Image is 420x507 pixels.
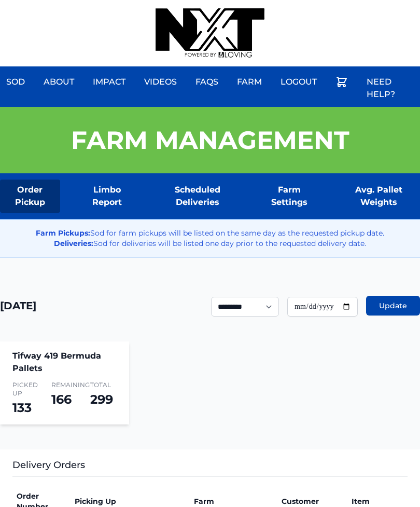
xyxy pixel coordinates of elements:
span: 299 [90,392,113,407]
a: Scheduled Deliveries [154,180,241,213]
span: 133 [12,400,32,415]
a: Farm Settings [258,180,320,213]
a: Impact [87,70,132,94]
a: FAQs [189,70,225,94]
span: Remaining [51,381,78,389]
strong: Farm Pickups: [36,228,90,238]
span: Update [379,300,407,311]
h4: Tifway 419 Bermuda Pallets [12,350,117,375]
img: nextdaysod.com Logo [156,8,264,58]
a: Videos [138,70,183,94]
a: Logout [274,70,323,94]
h1: Farm Management [71,128,349,153]
span: Total [90,381,117,389]
strong: Deliveries: [54,239,93,248]
button: Update [366,296,420,316]
span: Picked Up [12,381,39,398]
a: Farm [231,70,268,94]
a: Limbo Report [77,180,138,213]
a: Need Help? [360,70,420,107]
h3: Delivery Orders [12,458,408,477]
a: About [37,70,80,94]
a: Avg. Pallet Weights [337,180,420,213]
span: 166 [51,392,72,407]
